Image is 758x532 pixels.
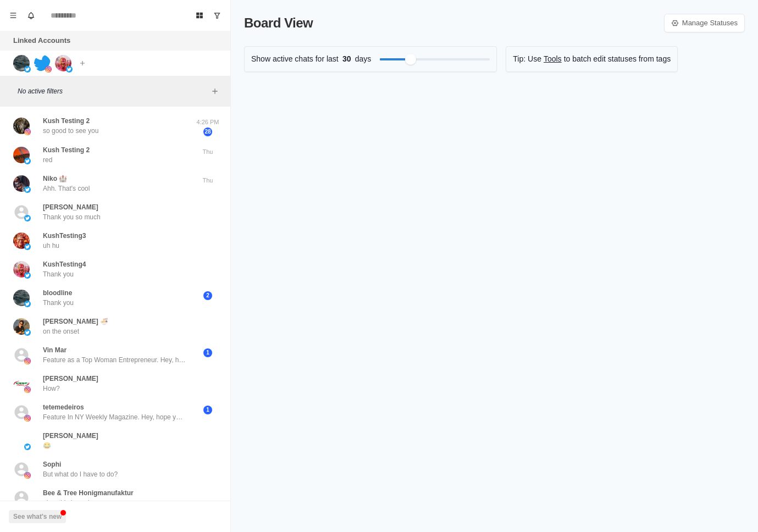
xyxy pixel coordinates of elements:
[43,288,72,298] p: bloodline
[9,510,66,523] button: See what's new
[43,384,60,394] p: How?
[13,175,30,192] img: picture
[43,155,52,165] p: red
[43,431,98,441] p: [PERSON_NAME]
[24,301,31,307] img: picture
[24,186,31,193] img: picture
[24,386,31,393] img: picture
[13,118,30,134] img: picture
[544,53,562,65] a: Tools
[24,444,31,450] img: picture
[43,126,98,136] p: so good to see you
[43,231,86,241] p: KushTesting3
[13,35,70,46] p: Linked Accounts
[43,374,98,384] p: [PERSON_NAME]
[191,7,208,24] button: Board View
[13,433,30,449] img: picture
[13,290,30,306] img: picture
[43,212,101,222] p: Thank you so much
[43,326,79,336] p: on the onset
[13,147,30,163] img: picture
[24,472,31,479] img: picture
[45,66,52,73] img: picture
[208,85,222,98] button: Add filters
[24,415,31,422] img: picture
[13,261,30,278] img: picture
[43,469,118,479] p: But what do I have to do?
[13,318,30,335] img: picture
[24,329,31,336] img: picture
[43,402,84,412] p: tetemedeiros
[513,53,541,65] p: Tip: Use
[405,54,416,65] div: Filter by activity days
[43,412,186,422] p: Feature In NY Weekly Magazine. Hey, hope you are doing well! We are doing a special feature in co...
[24,215,31,221] img: picture
[55,55,71,71] img: picture
[43,498,90,508] p: okay this is cool
[194,118,222,127] p: 4:26 PM
[664,14,745,32] a: Manage Statuses
[76,57,89,70] button: Add account
[203,406,212,414] span: 1
[355,53,372,65] p: days
[34,55,51,71] img: picture
[203,128,212,136] span: 28
[13,55,30,71] img: picture
[564,53,671,65] p: to batch edit statuses from tags
[24,272,31,279] img: picture
[251,53,339,65] p: Show active chats for last
[43,459,61,469] p: Sophi
[208,7,226,24] button: Show unread conversations
[43,145,90,155] p: Kush Testing 2
[43,441,51,451] p: 😂
[13,375,30,392] img: picture
[43,259,86,269] p: KushTesting4
[203,291,212,300] span: 2
[43,298,74,308] p: Thank you
[66,66,73,73] img: picture
[24,158,31,164] img: picture
[24,358,31,364] img: picture
[43,116,90,126] p: Kush Testing 2
[203,348,212,357] span: 1
[24,66,31,73] img: picture
[4,7,22,24] button: Menu
[43,174,67,184] p: Niko 🏰
[18,86,208,96] p: No active filters
[13,232,30,249] img: picture
[43,317,108,326] p: [PERSON_NAME] 🍜
[194,147,222,157] p: Thu
[244,13,313,33] p: Board View
[43,184,90,193] p: Ahh. That's cool
[43,488,134,498] p: Bee & Tree Honigmanufaktur
[24,243,31,250] img: picture
[43,345,67,355] p: Vin Mar
[43,241,59,251] p: uh hu
[43,269,74,279] p: Thank you
[43,355,186,365] p: Feature as a Top Woman Entrepreneur. Hey, hope you are doing well! We are doing a special feature...
[339,53,355,65] span: 30
[22,7,40,24] button: Notifications
[43,202,98,212] p: [PERSON_NAME]
[194,176,222,185] p: Thu
[24,129,31,135] img: picture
